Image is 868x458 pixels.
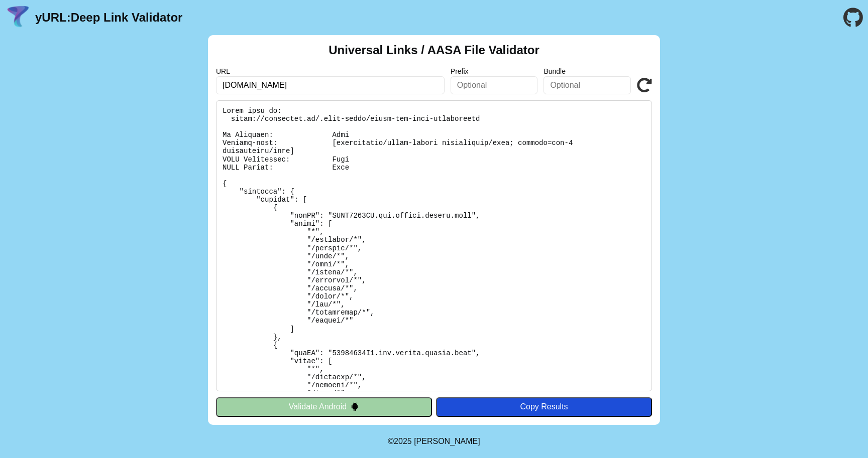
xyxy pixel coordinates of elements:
a: Michael Ibragimchayev's Personal Site [414,437,480,445]
img: yURL Logo [5,5,31,31]
label: URL [216,67,445,75]
footer: © [388,425,480,458]
label: Prefix [451,67,538,75]
button: Copy Results [436,397,652,416]
span: 2025 [394,437,412,445]
input: Optional [544,76,631,94]
input: Optional [451,76,538,94]
div: Copy Results [441,402,647,411]
pre: Lorem ipsu do: sitam://consectet.ad/.elit-seddo/eiusm-tem-inci-utlaboreetd Ma Aliquaen: Admi Veni... [216,100,652,391]
label: Bundle [544,67,631,75]
a: yURL:Deep Link Validator [35,11,182,25]
button: Validate Android [216,397,432,416]
h2: Universal Links / AASA File Validator [329,43,539,57]
input: Required [216,76,445,94]
img: droidIcon.svg [351,402,359,411]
